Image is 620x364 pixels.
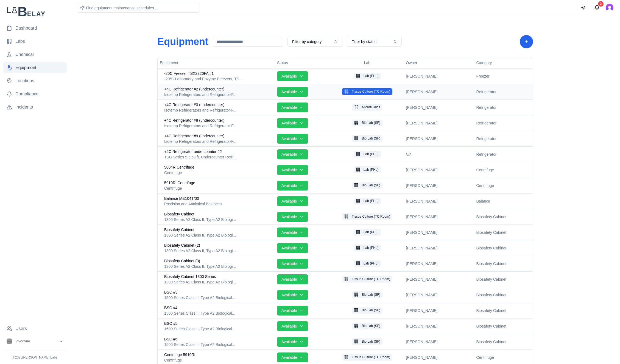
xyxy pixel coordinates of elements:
button: Available [277,181,308,190]
button: Filter by category [287,37,342,47]
td: Biosafety Cabinet [474,318,533,334]
div: 1300 Series A2 Class II, Type A2 Biological Safety Cabinet [164,248,273,254]
td: [PERSON_NAME] [404,99,474,115]
td: Refrigerator [474,146,533,162]
td: [PERSON_NAME] [404,271,474,287]
button: Lab (PHL) [354,166,381,173]
div: 2 [598,1,604,7]
td: Biosafety Cabinet [474,271,533,287]
td: [PERSON_NAME] [404,318,474,334]
span: Biosafety Cabinet (2) [164,243,200,248]
button: Available [277,243,308,253]
td: Refrigerator [474,84,533,99]
button: Available [277,212,308,222]
div: Isotemp Refrigerators and Refrigerator-Freezers [164,92,273,97]
button: Lab (PHL) [354,198,381,204]
td: [PERSON_NAME] [404,224,474,240]
span: N/A [406,153,411,157]
span: Incidents [15,104,33,110]
span: Biosafety Cabinet [164,211,194,217]
img: Lois Tolvinski [606,4,613,12]
th: Category [474,57,533,68]
button: Available [277,103,308,112]
div: TSG Series 5.5 cu.ft. Undercounter Refrigerator [164,154,273,160]
img: Lab Belay Logo [3,7,67,16]
img: Vivodyne [7,339,12,344]
div: 1500 Series Class II, Type A2 Biological Safety Cabinet [164,295,273,300]
button: Lab (PHL) [354,73,381,79]
div: Isotemp Refrigerators and Refrigerator-Freezers [164,123,273,129]
a: Equipment [3,62,67,73]
span: Centrifuge 5910Ri [164,352,195,357]
button: Lab (PHL) [354,151,381,157]
td: Refrigerator [474,115,533,131]
button: Add Equipment [520,35,533,48]
button: Available [277,274,308,284]
th: Owner [404,57,474,68]
button: Bio Lab (SF) [352,338,382,345]
button: Toggle theme [578,3,588,13]
span: Users [15,325,27,332]
span: Compliance [15,91,38,97]
a: Labs [3,36,67,47]
button: Available [277,259,308,269]
button: Tissue Culture (TC Room) [342,276,392,282]
span: +4C Refrigerator #9 (undercounter) [164,133,224,139]
button: Available [277,321,308,331]
td: Refrigerator [474,131,533,146]
span: Chemical [15,51,34,58]
td: Biosafety Cabinet [474,334,533,349]
button: Open user button [606,4,613,12]
div: 1300 Series A2 Class II, Type A2 Biological Safety Cabinet [164,279,273,285]
span: Labs [15,38,25,45]
button: Available [277,165,308,175]
td: Biosafety Cabinet [474,287,533,303]
div: Centrifuge [164,186,273,191]
td: Refrigerator [474,99,533,115]
div: Isotemp Refrigerators and Refrigerator-Freezers [164,107,273,113]
button: Lab (PHL) [354,244,381,251]
span: +4C Refrigerator undercounter #2 [164,149,222,154]
td: [PERSON_NAME] [404,178,474,193]
td: Biosafety Cabinet [474,209,533,224]
span: 5804R Centrifuge [164,164,194,170]
div: 1500 Series Class II, Type A2 Biological Safety Cabinet [164,326,273,332]
span: BSC #6 [164,336,177,342]
button: Available [277,290,308,300]
td: [PERSON_NAME] [404,84,474,99]
button: Available [277,87,308,97]
a: Users [3,323,67,334]
td: [PERSON_NAME] [404,68,474,84]
button: Available [277,134,308,144]
a: Dashboard [3,23,67,34]
button: Bio Lab (SF) [352,120,382,126]
button: Available [277,228,308,237]
div: 1300 Series A2 Class II, Type A2 Biological Safety Cabinet [164,232,273,238]
span: Vivodyne [15,339,30,344]
button: Available [277,196,308,206]
h1: Equipment [157,36,208,47]
button: Lab (PHL) [354,229,381,235]
button: Microfluidics [352,104,382,110]
button: Available [277,71,308,81]
th: Status [275,57,331,68]
span: Find equipment maintenance schedules... [86,6,157,10]
td: [PERSON_NAME] [404,240,474,256]
td: Biosafety Cabinet [474,224,533,240]
td: [PERSON_NAME] [404,193,474,209]
div: -20°C Laboratory and Enzyme Freezers, TSX Series [164,76,273,82]
td: [PERSON_NAME] [404,131,474,146]
button: Available [277,337,308,347]
button: Bio Lab (SF) [352,182,382,189]
div: Centrifuge [164,170,273,175]
td: [PERSON_NAME] [404,303,474,318]
p: © 2025 [PERSON_NAME] Labs [3,355,67,360]
span: BSC #5 [164,321,177,326]
td: Biosafety Cabinet [474,240,533,256]
div: 1300 Series A2 Class II, Type A2 Biological Safety Cabinet [164,264,273,269]
span: 5910Ri Centrifuge [164,180,195,186]
span: +4C Refrigerator #3 (undercounter) [164,102,224,107]
span: BSC #3 [164,289,177,295]
span: Biosafety Cabinet (3) [164,258,200,264]
span: Biosafety Cabinet [164,227,194,232]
